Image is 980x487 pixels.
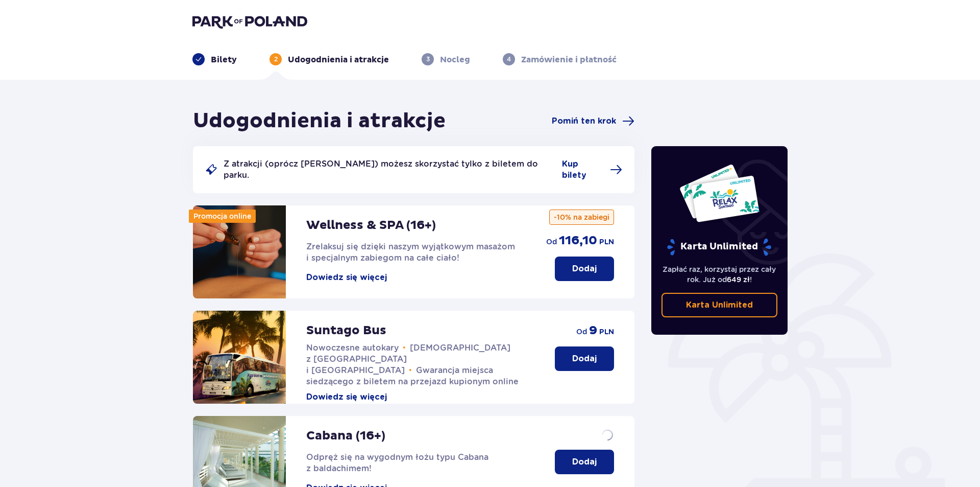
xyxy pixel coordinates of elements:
span: • [409,365,412,376]
a: Kup bilety [562,158,622,181]
p: Zamówienie i płatność [521,54,617,65]
span: Zrelaksuj się dzięki naszym wyjątkowym masażom i specjalnym zabiegom na całe ciało! [306,242,515,263]
span: 649 zł [727,275,750,284]
p: Dodaj [572,353,597,364]
p: PLN [599,327,614,337]
span: Nowoczesne autokary [306,343,399,353]
a: Pomiń ten krok [552,115,634,127]
p: PLN [599,237,614,247]
button: Dodaj [555,346,614,371]
div: Promocja online [189,210,256,223]
p: 3 [426,55,430,64]
button: Dowiedz się więcej [306,391,387,403]
h1: Udogodnienia i atrakcje [193,108,446,134]
button: Dodaj [555,450,614,474]
span: • [403,343,406,353]
p: Karta Unlimited [666,238,772,256]
p: od [576,327,587,337]
p: Udogodnienia i atrakcje [288,54,389,65]
span: Odpręż się na wygodnym łożu typu Cabana z baldachimem! [306,452,488,473]
img: attraction [193,311,286,404]
img: loader [598,426,617,444]
p: Dodaj [572,456,597,468]
button: Dowiedz się więcej [306,272,387,283]
p: Karta Unlimited [686,299,753,311]
p: 2 [274,55,278,64]
p: Nocleg [440,54,470,65]
img: Park of Poland logo [192,14,307,29]
p: 116,10 [559,233,597,248]
p: Suntago Bus [306,323,386,338]
p: Wellness & SPA (16+) [306,218,436,233]
img: attraction [193,205,286,298]
p: Dodaj [572,263,597,274]
p: od [546,237,557,247]
p: 4 [507,55,511,64]
p: -10% na zabiegi [549,210,614,225]
p: 9 [589,323,597,338]
span: Kup bilety [562,158,604,181]
span: Pomiń ten krok [552,115,616,127]
p: Bilety [211,54,237,65]
button: Dodaj [555,257,614,281]
a: Karta Unlimited [661,293,778,317]
p: Z atrakcji (oprócz [PERSON_NAME]) możesz skorzystać tylko z biletem do parku. [224,158,556,181]
span: [DEMOGRAPHIC_DATA] z [GEOGRAPHIC_DATA] i [GEOGRAPHIC_DATA] [306,343,510,375]
p: Zapłać raz, korzystaj przez cały rok. Już od ! [661,264,778,285]
p: Cabana (16+) [306,428,385,444]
